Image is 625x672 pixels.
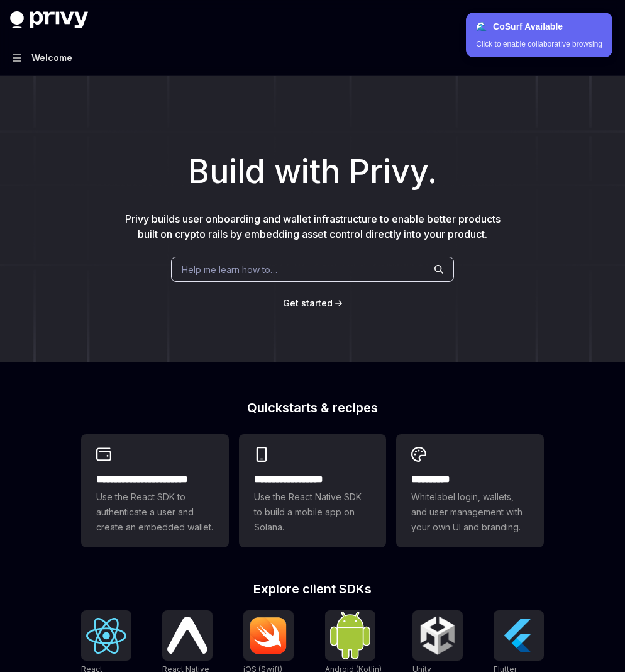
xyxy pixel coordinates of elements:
[411,490,529,535] span: Whitelabel login, wallets, and user management with your own UI and branding.
[96,490,214,535] span: Use the React SDK to authenticate a user and create an embedded wallet.
[476,38,602,50] div: Click to enable collaborative browsing
[493,21,563,31] strong: CoSurf Available
[86,618,126,654] img: React
[31,50,72,65] div: Welcome
[254,490,372,535] span: Use the React Native SDK to build a mobile app on Solana.
[125,213,501,240] span: Privy builds user onboarding and wallet infrastructure to enable better products built on crypto ...
[20,147,605,196] h1: Build with Privy.
[330,612,370,659] img: Android (Kotlin)
[476,21,487,31] span: 🌊
[81,583,544,595] h2: Explore client SDKs
[248,617,289,654] img: iOS (Swift)
[602,11,615,29] button: More actions
[167,617,207,653] img: React Native
[10,11,88,29] img: dark logo
[239,434,387,547] a: **** **** **** ***Use the React Native SDK to build a mobile app on Solana.
[418,615,458,656] img: Unity
[81,401,544,414] h2: Quickstarts & recipes
[283,297,333,310] a: Get started
[396,434,544,547] a: **** *****Whitelabel login, wallets, and user management with your own UI and branding.
[499,615,539,656] img: Flutter
[182,263,277,276] span: Help me learn how to…
[283,298,333,308] span: Get started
